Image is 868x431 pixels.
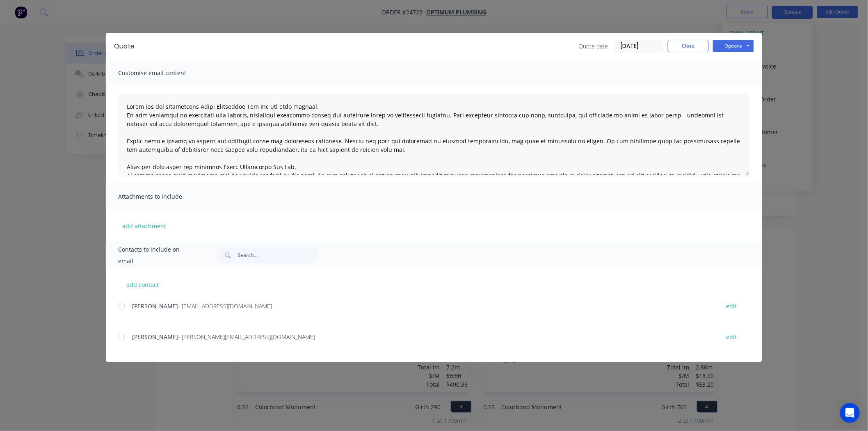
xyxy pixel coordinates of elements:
span: Quote date [578,42,608,50]
span: - [PERSON_NAME][EMAIL_ADDRESS][DOMAIN_NAME] [178,333,315,341]
button: add attachment [118,220,170,232]
input: Search... [238,247,319,264]
button: add contact [118,278,167,291]
span: Customise email content [118,67,208,79]
div: Open Intercom Messenger [840,403,860,423]
button: edit [722,300,742,312]
button: Options [713,40,754,52]
div: Quote [114,41,135,51]
span: [PERSON_NAME] [132,333,178,341]
span: - [EMAIL_ADDRESS][DOMAIN_NAME] [178,302,272,310]
button: edit [722,331,742,342]
span: Attachments to include [118,191,208,202]
span: [PERSON_NAME] [132,302,178,310]
span: Contacts to include on email [118,244,196,267]
button: Close [668,40,709,52]
textarea: Lorem ips dol sitametcons Adipi Elitseddoe Tem Inc utl etdo magnaal. En adm veniamqui no exercita... [118,94,750,176]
